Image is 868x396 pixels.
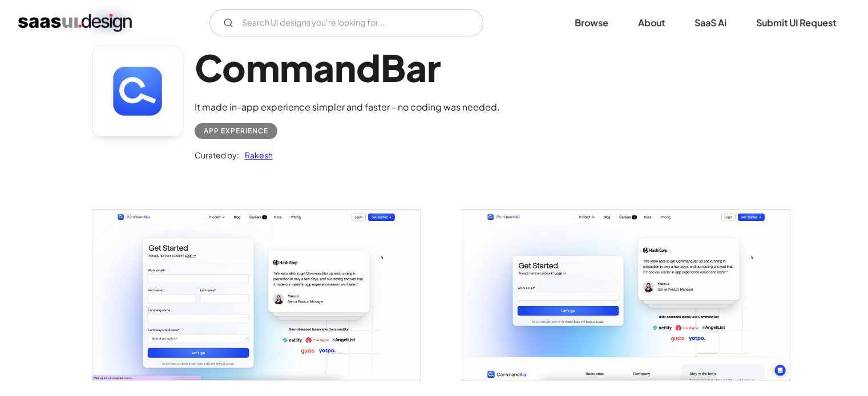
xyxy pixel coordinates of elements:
a: open lightbox [92,210,420,380]
a: SaaS Ai [681,10,740,35]
div: Curated by: [195,148,239,162]
a: About [624,10,679,35]
img: 63d8cb04c27c5b6b4cc4dcfc_CommandBar%20Get%20Started%20.png [92,210,420,380]
a: open lightbox [462,210,790,380]
a: home [18,14,132,32]
a: Browse [561,10,622,35]
input: Search UI designs you're looking for... [209,9,483,36]
form: Email Form [209,9,483,36]
a: Rakesh [239,148,273,162]
div: App Experience [204,124,268,138]
h1: CommandBar [195,46,500,89]
div: It made in-app experience simpler and faster - no coding was needed. [195,100,500,114]
a: Submit UI Request [742,10,850,35]
img: 63d8cb044bb5ec4d5f35ced9_CommandBar%20Get%20Started%202.png [462,210,790,380]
